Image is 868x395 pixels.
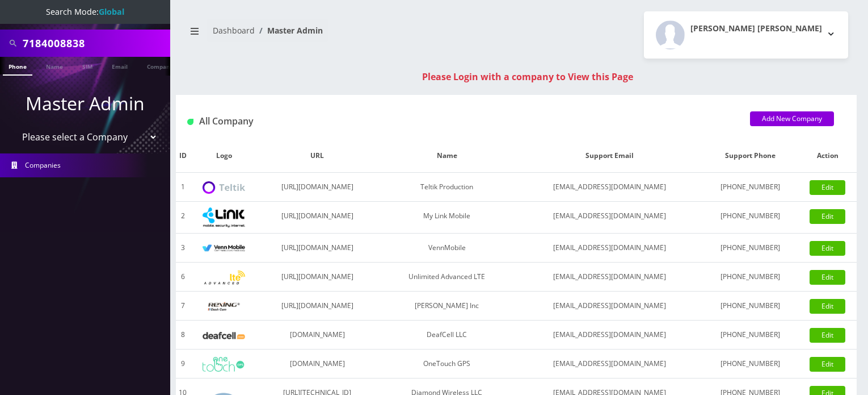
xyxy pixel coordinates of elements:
[702,139,799,173] th: Support Phone
[259,139,376,173] th: URL
[176,263,189,292] td: 6
[203,181,245,194] img: Teltik Production
[176,173,189,202] td: 1
[187,116,733,127] h1: All Company
[810,270,845,285] a: Edit
[259,234,376,263] td: [URL][DOMAIN_NAME]
[203,301,245,312] img: Rexing Inc
[176,321,189,350] td: 8
[259,321,376,350] td: [DOMAIN_NAME]
[77,57,98,74] a: SIM
[106,57,133,74] a: Email
[99,6,124,17] strong: Global
[176,202,189,234] td: 2
[810,209,845,224] a: Edit
[702,350,799,379] td: [PHONE_NUMBER]
[259,350,376,379] td: [DOMAIN_NAME]
[702,292,799,321] td: [PHONE_NUMBER]
[750,111,834,126] a: Add New Company
[23,32,167,54] input: Search All Companies
[376,234,518,263] td: VennMobile
[176,234,189,263] td: 3
[810,180,845,195] a: Edit
[702,321,799,350] td: [PHONE_NUMBER]
[518,173,702,202] td: [EMAIL_ADDRESS][DOMAIN_NAME]
[203,207,245,227] img: My Link Mobile
[187,70,868,84] div: Please Login with a company to View this Page
[259,292,376,321] td: [URL][DOMAIN_NAME]
[702,202,799,234] td: [PHONE_NUMBER]
[141,57,179,74] a: Company
[810,328,845,343] a: Edit
[203,271,245,285] img: Unlimited Advanced LTE
[46,6,124,17] span: Search Mode:
[376,263,518,292] td: Unlimited Advanced LTE
[518,350,702,379] td: [EMAIL_ADDRESS][DOMAIN_NAME]
[644,11,848,59] button: [PERSON_NAME] [PERSON_NAME]
[203,332,245,339] img: DeafCell LLC
[184,19,508,51] nav: breadcrumb
[518,202,702,234] td: [EMAIL_ADDRESS][DOMAIN_NAME]
[255,24,323,36] li: Master Admin
[376,139,518,173] th: Name
[810,357,845,372] a: Edit
[176,350,189,379] td: 9
[213,25,255,36] a: Dashboard
[810,241,845,256] a: Edit
[176,139,189,173] th: ID
[376,321,518,350] td: DeafCell LLC
[518,139,702,173] th: Support Email
[259,173,376,202] td: [URL][DOMAIN_NAME]
[518,321,702,350] td: [EMAIL_ADDRESS][DOMAIN_NAME]
[3,57,32,76] a: Phone
[376,173,518,202] td: Teltik Production
[25,160,61,170] span: Companies
[203,244,245,252] img: VennMobile
[40,57,69,74] a: Name
[189,139,259,173] th: Logo
[376,202,518,234] td: My Link Mobile
[176,292,189,321] td: 7
[690,24,822,34] h2: [PERSON_NAME] [PERSON_NAME]
[702,263,799,292] td: [PHONE_NUMBER]
[203,357,245,372] img: OneTouch GPS
[518,292,702,321] td: [EMAIL_ADDRESS][DOMAIN_NAME]
[259,263,376,292] td: [URL][DOMAIN_NAME]
[702,173,799,202] td: [PHONE_NUMBER]
[376,292,518,321] td: [PERSON_NAME] Inc
[187,119,193,125] img: All Company
[518,263,702,292] td: [EMAIL_ADDRESS][DOMAIN_NAME]
[518,234,702,263] td: [EMAIL_ADDRESS][DOMAIN_NAME]
[259,202,376,234] td: [URL][DOMAIN_NAME]
[810,299,845,314] a: Edit
[702,234,799,263] td: [PHONE_NUMBER]
[376,350,518,379] td: OneTouch GPS
[798,139,857,173] th: Action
